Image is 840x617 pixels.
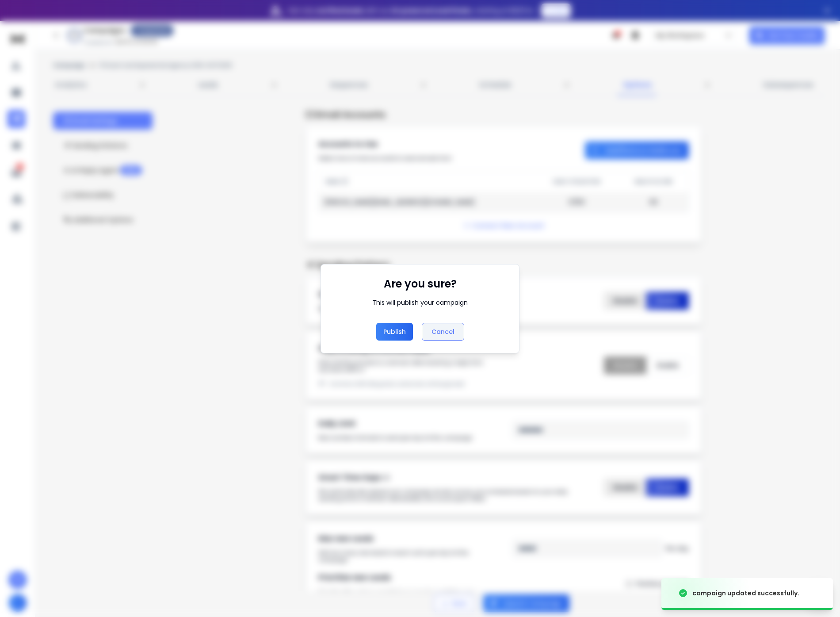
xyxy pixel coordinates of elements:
[376,323,413,341] button: Publish
[692,589,799,598] div: campaign updated successfully.
[372,298,468,307] div: This will publish your campaign
[384,277,457,291] h1: Are you sure?
[422,323,464,341] button: Cancel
